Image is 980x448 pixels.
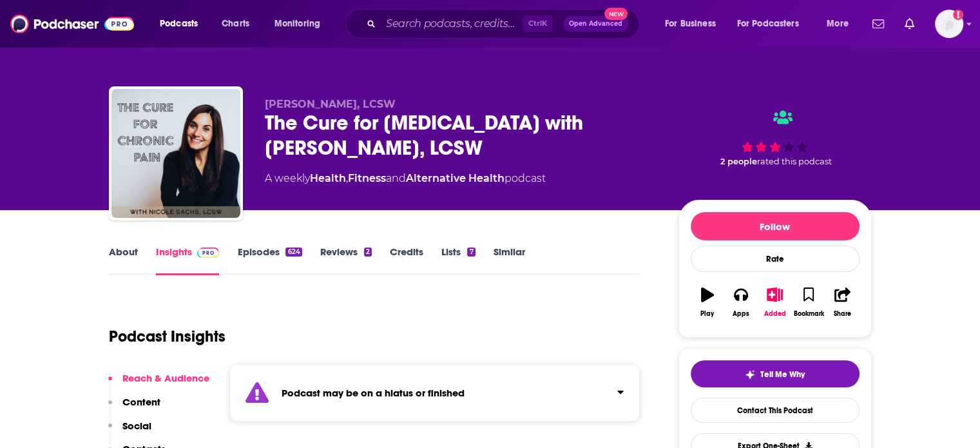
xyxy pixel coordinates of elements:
[122,420,151,432] p: Social
[745,369,755,380] img: tell me why sparkle
[678,98,872,178] div: 2 peoplerated this podcast
[406,172,504,184] a: Alternative Health
[151,14,215,34] button: open menu
[792,279,825,326] button: Bookmark
[737,15,799,33] span: For Podcasters
[364,248,372,257] div: 2
[282,387,465,399] strong: Podcast may be on a hiatus or finished
[10,12,134,36] img: Podchaser - Follow, Share and Rate Podcasts
[691,212,860,240] button: Follow
[793,310,823,318] div: Bookmark
[757,157,832,166] span: rated this podcast
[494,246,525,275] a: Similar
[758,279,791,326] button: Added
[320,246,372,275] a: Reviews2
[691,398,860,423] a: Contact This Podcast
[867,13,889,35] a: Show notifications dropdown
[818,14,865,34] button: open menu
[665,15,716,33] span: For Business
[108,372,209,396] button: Reach & Audience
[160,15,198,33] span: Podcasts
[108,396,160,420] button: Content
[285,248,302,257] div: 624
[122,396,160,408] p: Content
[441,246,475,275] a: Lists7
[108,420,151,443] button: Social
[953,10,963,20] svg: Add a profile image
[700,310,714,318] div: Play
[467,248,475,257] div: 7
[691,246,860,272] div: Rate
[935,10,963,38] img: User Profile
[122,372,209,384] p: Reach & Audience
[274,15,320,33] span: Monitoring
[358,9,651,39] div: Search podcasts, credits, & more...
[604,8,628,20] span: New
[348,172,386,184] a: Fitness
[386,172,406,184] span: and
[523,15,553,32] span: Ctrl K
[381,14,523,34] input: Search podcasts, credits, & more...
[197,248,220,258] img: Podchaser Pro
[569,21,622,27] span: Open Advanced
[724,279,758,326] button: Apps
[691,360,860,387] button: tell me why sparkleTell Me Why
[265,14,337,34] button: open menu
[760,369,805,380] span: Tell Me Why
[265,171,546,186] div: A weekly podcast
[935,10,963,38] span: Logged in as NickG
[825,279,859,326] button: Share
[109,246,138,275] a: About
[729,14,818,34] button: open menu
[720,157,757,166] span: 2 people
[827,15,849,33] span: More
[222,15,249,33] span: Charts
[156,246,220,275] a: InsightsPodchaser Pro
[764,310,786,318] div: Added
[563,16,628,32] button: Open AdvancedNew
[346,172,348,184] span: ,
[213,14,257,34] a: Charts
[691,279,724,326] button: Play
[229,364,640,422] section: Click to expand status details
[733,310,749,318] div: Apps
[310,172,346,184] a: Health
[656,14,732,34] button: open menu
[390,246,423,275] a: Credits
[237,246,302,275] a: Episodes624
[935,10,963,38] button: Show profile menu
[834,310,851,318] div: Share
[899,13,919,35] a: Show notifications dropdown
[109,327,226,346] h1: Podcast Insights
[265,98,396,110] span: [PERSON_NAME], LCSW
[111,89,240,218] img: The Cure for Chronic Pain with Nicole Sachs, LCSW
